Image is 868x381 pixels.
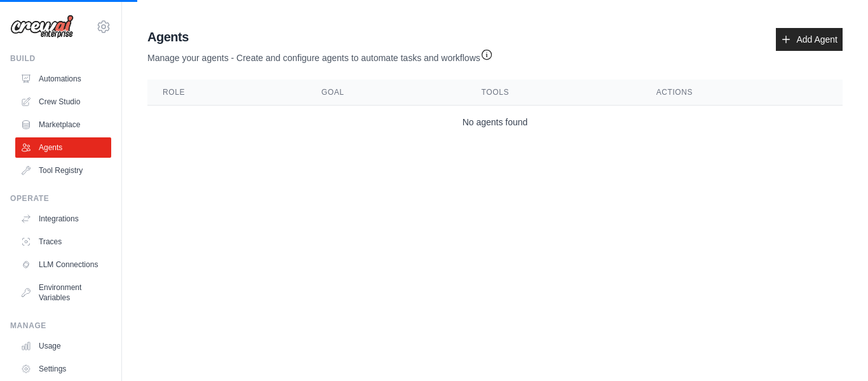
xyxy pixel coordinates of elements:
[10,193,111,204] div: Operate
[10,53,111,64] div: Build
[641,80,843,106] th: Actions
[15,114,111,135] a: Marketplace
[147,46,493,64] p: Manage your agents - Create and configure agents to automate tasks and workflows
[10,321,111,331] div: Manage
[15,137,111,158] a: Agents
[147,28,493,46] h2: Agents
[15,69,111,89] a: Automations
[15,277,111,308] a: Environment Variables
[15,160,111,181] a: Tool Registry
[306,80,466,106] th: Goal
[10,15,74,39] img: Logo
[147,106,843,139] td: No agents found
[15,336,111,356] a: Usage
[15,92,111,112] a: Crew Studio
[15,209,111,229] a: Integrations
[147,80,306,106] th: Role
[15,232,111,252] a: Traces
[466,80,641,106] th: Tools
[776,28,843,51] a: Add Agent
[15,359,111,379] a: Settings
[15,254,111,275] a: LLM Connections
